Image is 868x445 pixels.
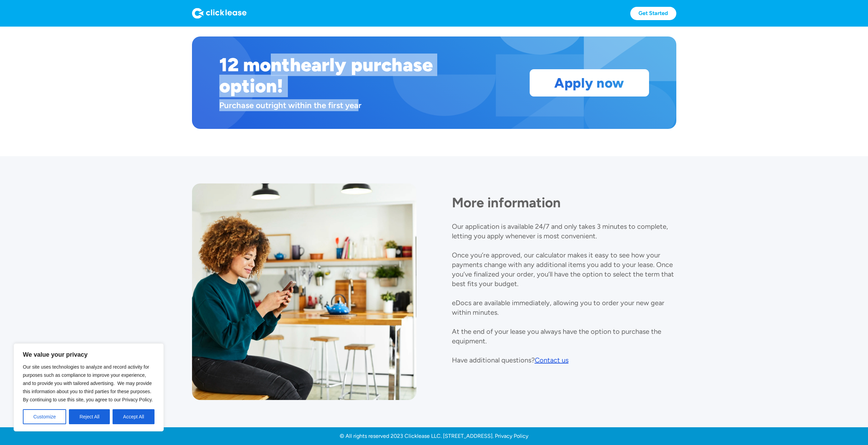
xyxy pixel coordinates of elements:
[23,364,153,402] span: Our site uses technologies to analyze and record activity for purposes such as compliance to impr...
[219,54,433,97] h1: early purchase option!
[113,409,155,424] button: Accept All
[535,355,569,365] a: Contact us
[340,433,528,440] a: © All rights reserved 2023 Clicklease LLC. [STREET_ADDRESS]. Privacy Policy
[452,222,674,364] p: Our application is available 24/7 and only takes 3 minutes to complete, letting you apply wheneve...
[14,343,164,431] div: We value your privacy
[219,54,301,76] h1: 12 month
[530,70,649,96] a: Apply now
[69,409,110,424] button: Reject All
[452,194,676,211] h1: More information
[535,356,569,364] div: Contact us
[23,351,155,359] p: We value your privacy
[630,7,676,20] a: Get Started
[23,409,66,424] button: Customize
[192,8,247,19] img: Logo
[219,99,484,111] div: Purchase outright within the first year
